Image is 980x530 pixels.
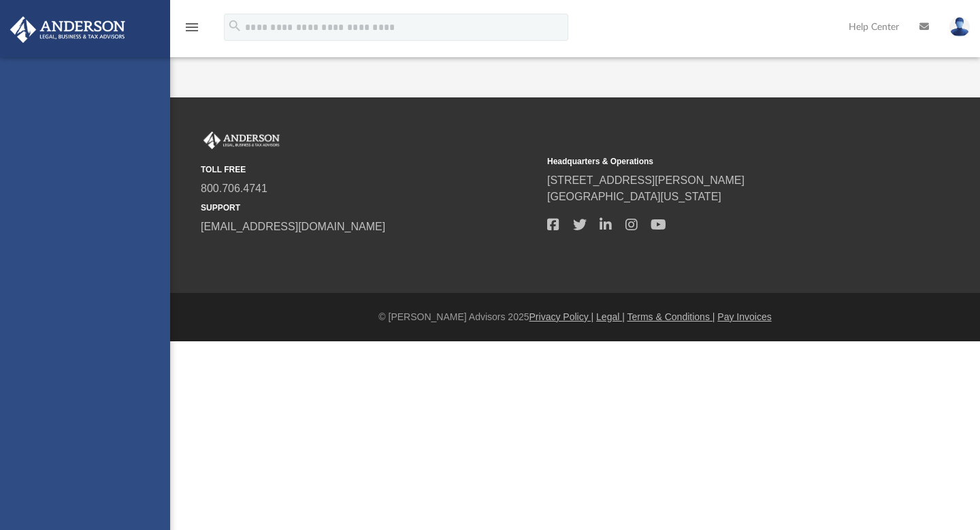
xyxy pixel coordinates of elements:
[949,17,970,37] img: User Pic
[529,311,594,322] a: Privacy Policy |
[596,311,625,322] a: Legal |
[184,26,200,35] a: menu
[184,19,200,35] i: menu
[201,221,385,232] a: [EMAIL_ADDRESS][DOMAIN_NAME]
[627,311,715,322] a: Terms & Conditions |
[201,131,282,149] img: Anderson Advisors Platinum Portal
[717,311,771,322] a: Pay Invoices
[6,16,129,43] img: Anderson Advisors Platinum Portal
[547,191,721,202] a: [GEOGRAPHIC_DATA][US_STATE]
[547,155,884,168] small: Headquarters & Operations
[201,183,267,194] a: 800.706.4741
[201,202,538,214] small: SUPPORT
[201,163,538,176] small: TOLL FREE
[227,18,242,33] i: search
[547,174,745,186] a: [STREET_ADDRESS][PERSON_NAME]
[170,310,980,324] div: © [PERSON_NAME] Advisors 2025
